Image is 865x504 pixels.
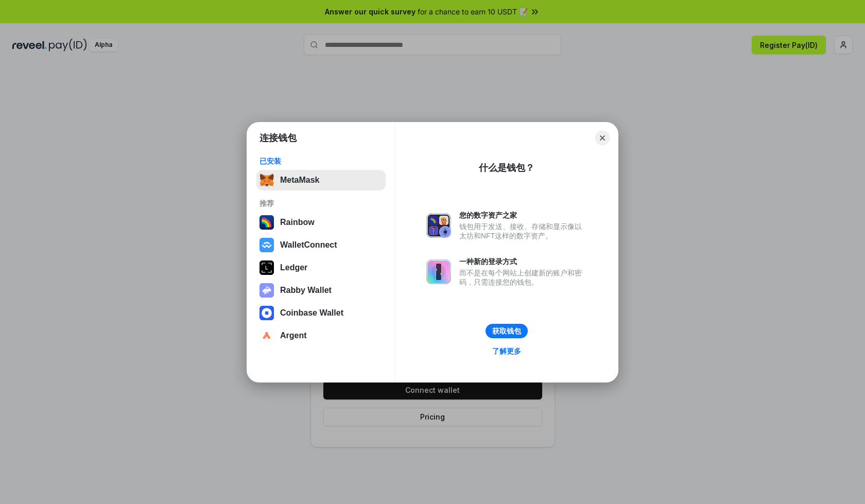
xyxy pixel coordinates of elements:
[280,308,343,318] div: Coinbase Wallet
[256,257,386,278] button: Ledger
[426,213,451,238] img: svg+xml,%3Csvg%20xmlns%3D%22http%3A%2F%2Fwww.w3.org%2F2000%2Fsvg%22%20fill%3D%22none%22%20viewBox...
[256,170,386,190] button: MetaMask
[259,238,274,252] img: svg+xml,%3Csvg%20width%3D%2228%22%20height%3D%2228%22%20viewBox%3D%220%200%2028%2028%22%20fill%3D...
[256,212,386,233] button: Rainbow
[259,328,274,343] img: svg+xml,%3Csvg%20width%3D%2228%22%20height%3D%2228%22%20viewBox%3D%220%200%2028%2028%22%20fill%3D...
[259,306,274,320] img: svg+xml,%3Csvg%20width%3D%2228%22%20height%3D%2228%22%20viewBox%3D%220%200%2028%2028%22%20fill%3D...
[280,331,307,340] div: Argent
[492,346,521,356] div: 了解更多
[459,222,587,240] div: 钱包用于发送、接收、存储和显示像以太坊和NFT这样的数字资产。
[459,257,587,266] div: 一种新的登录方式
[259,283,274,298] img: svg+xml,%3Csvg%20xmlns%3D%22http%3A%2F%2Fwww.w3.org%2F2000%2Fsvg%22%20fill%3D%22none%22%20viewBox...
[492,326,521,336] div: 获取钱包
[280,240,337,250] div: WalletConnect
[259,157,383,166] div: 已安装
[486,344,527,358] a: 了解更多
[486,324,528,338] button: 获取钱包
[280,176,319,185] div: MetaMask
[280,218,315,227] div: Rainbow
[259,173,274,187] img: svg+xml,%3Csvg%20fill%3D%22none%22%20height%3D%2233%22%20viewBox%3D%220%200%2035%2033%22%20width%...
[256,235,386,255] button: WalletConnect
[256,325,386,346] button: Argent
[259,260,274,275] img: svg+xml,%3Csvg%20xmlns%3D%22http%3A%2F%2Fwww.w3.org%2F2000%2Fsvg%22%20width%3D%2228%22%20height%3...
[256,280,386,301] button: Rabby Wallet
[595,131,610,145] button: Close
[280,286,332,295] div: Rabby Wallet
[280,263,307,272] div: Ledger
[459,268,587,287] div: 而不是在每个网站上创建新的账户和密码，只需连接您的钱包。
[259,215,274,230] img: svg+xml,%3Csvg%20width%3D%22120%22%20height%3D%22120%22%20viewBox%3D%220%200%20120%20120%22%20fil...
[459,211,587,220] div: 您的数字资产之家
[259,132,297,144] h1: 连接钱包
[256,303,386,323] button: Coinbase Wallet
[426,259,451,284] img: svg+xml,%3Csvg%20xmlns%3D%22http%3A%2F%2Fwww.w3.org%2F2000%2Fsvg%22%20fill%3D%22none%22%20viewBox...
[479,162,534,174] div: 什么是钱包？
[259,199,383,208] div: 推荐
